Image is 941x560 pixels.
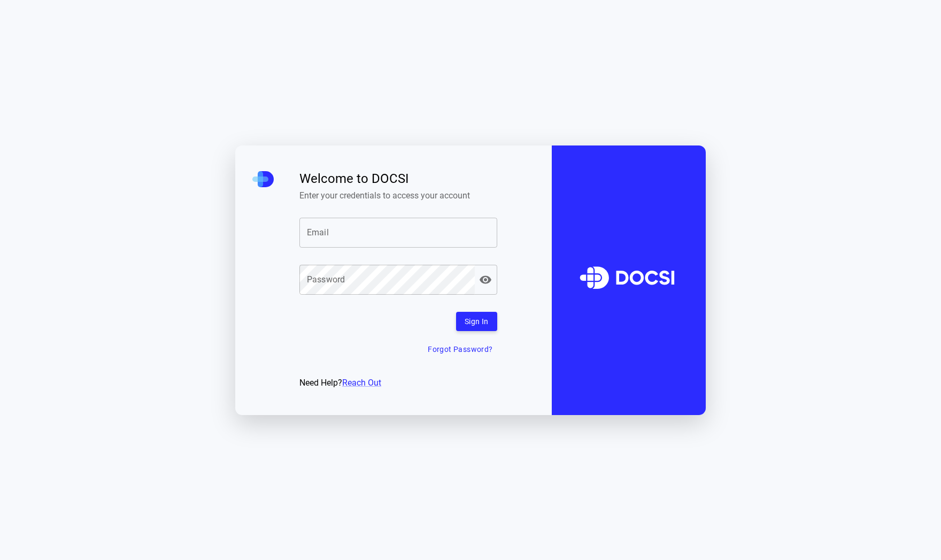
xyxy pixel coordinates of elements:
img: DOCSI Logo [571,243,687,317]
span: Enter your credentials to access your account [299,190,497,201]
button: Sign In [456,312,497,332]
img: DOCSI Mini Logo [252,171,274,187]
span: Welcome to DOCSI [299,171,497,186]
button: Forgot Password? [423,340,497,359]
div: Need Help? [299,377,497,389]
a: Reach Out [342,378,381,388]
